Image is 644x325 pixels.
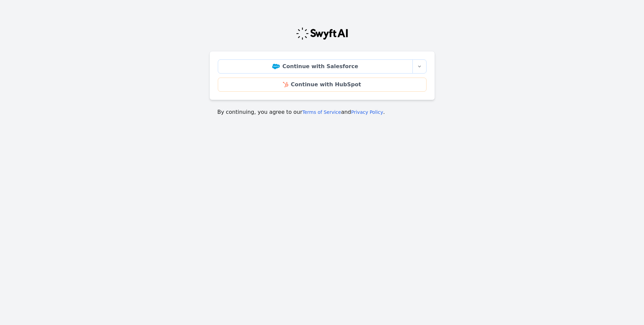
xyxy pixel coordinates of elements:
a: Privacy Policy [351,109,383,115]
a: Terms of Service [302,109,341,115]
img: Swyft Logo [296,27,349,40]
p: By continuing, you agree to our and . [217,108,427,116]
a: Continue with HubSpot [218,78,427,92]
img: Salesforce [272,64,280,69]
a: Continue with Salesforce [218,59,413,74]
img: HubSpot [283,82,288,87]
